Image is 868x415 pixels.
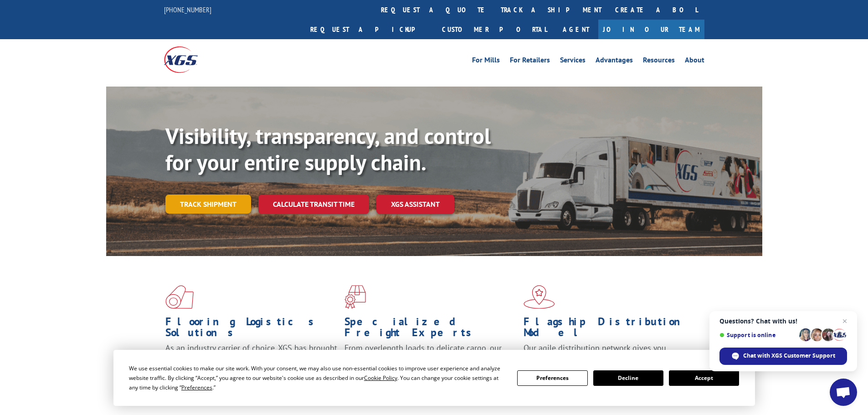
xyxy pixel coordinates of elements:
p: From overlength loads to delicate cargo, our experienced staff knows the best way to move your fr... [344,343,517,383]
button: Accept [669,370,739,386]
span: Questions? Chat with us! [719,318,847,325]
a: Resources [643,56,675,67]
span: Cookie Policy [364,374,397,382]
h1: Flagship Distribution Model [524,316,696,343]
a: Join Our Team [598,20,704,39]
a: Agent [554,20,598,39]
span: Our agile distribution network gives you nationwide inventory management on demand. [524,343,691,364]
h1: Specialized Freight Experts [344,316,517,343]
a: Services [560,56,586,67]
a: About [685,56,704,67]
img: xgs-icon-focused-on-flooring-red [344,285,366,309]
div: We use essential cookies to make our site work. With your consent, we may also use non-essential ... [129,364,506,392]
span: Chat with XGS Customer Support [743,352,835,360]
a: Advantages [596,56,633,67]
span: Support is online [719,332,796,338]
div: Open chat [830,379,857,406]
div: Cookie Consent Prompt [113,350,755,406]
button: Decline [593,370,663,386]
div: Chat with XGS Customer Support [719,348,847,365]
span: Preferences [181,384,212,391]
img: xgs-icon-total-supply-chain-intelligence-red [165,285,194,309]
a: For Mills [472,56,500,67]
b: Visibility, transparency, and control for your entire supply chain. [165,122,491,176]
span: Close chat [839,316,850,327]
a: For Retailers [510,56,550,67]
button: Preferences [517,370,587,386]
a: Calculate transit time [258,195,369,214]
h1: Flooring Logistics Solutions [165,316,338,343]
a: XGS ASSISTANT [376,195,454,214]
a: Request a pickup [303,20,435,39]
a: Track shipment [165,195,251,214]
a: Customer Portal [435,20,554,39]
span: As an industry carrier of choice, XGS has brought innovation and dedication to flooring logistics... [165,343,337,375]
img: xgs-icon-flagship-distribution-model-red [524,285,555,309]
a: [PHONE_NUMBER] [164,5,211,14]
